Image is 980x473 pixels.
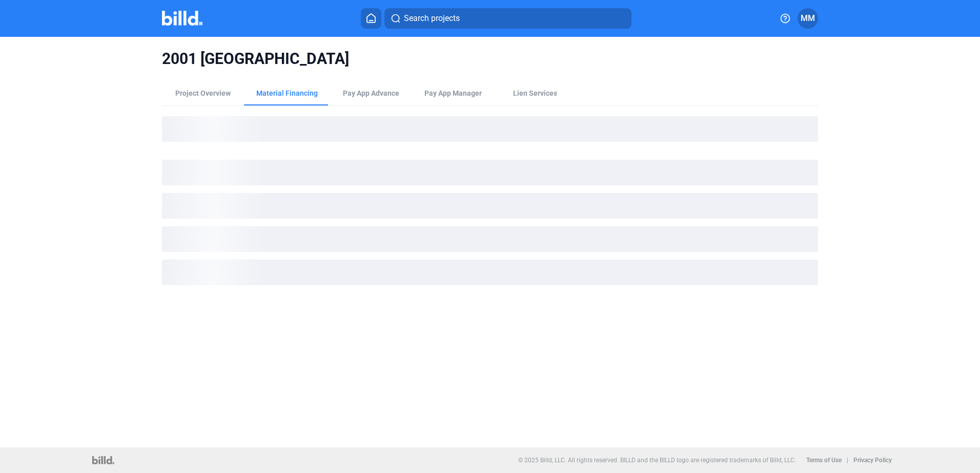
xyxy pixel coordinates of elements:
[798,8,818,29] button: MM
[92,456,114,464] img: logo
[162,116,818,142] div: loading
[853,457,892,464] b: Privacy Policy
[162,260,818,285] div: loading
[162,193,818,219] div: loading
[806,457,842,464] b: Terms of Use
[256,88,318,98] div: Material Financing
[513,88,557,98] div: Lien Services
[162,49,818,69] span: 2001 [GEOGRAPHIC_DATA]
[801,12,815,25] span: MM
[518,457,796,464] p: © 2025 Billd, LLC. All rights reserved. BILLD and the BILLD logo are registered trademarks of Bil...
[162,11,202,26] img: Billd Company Logo
[162,160,818,185] div: loading
[424,88,482,98] span: Pay App Manager
[847,457,848,464] p: |
[404,12,460,25] span: Search projects
[384,8,631,29] button: Search projects
[162,226,818,252] div: loading
[343,88,399,98] div: Pay App Advance
[175,88,231,98] div: Project Overview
